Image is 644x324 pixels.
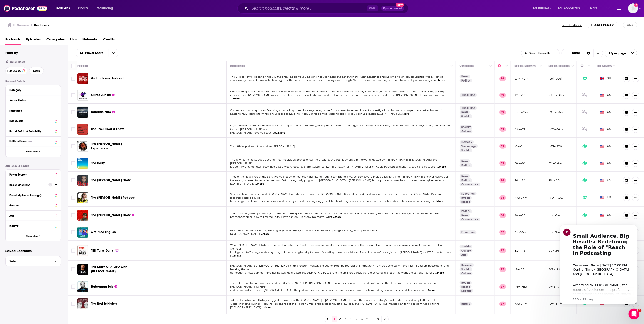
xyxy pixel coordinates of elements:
button: Power Score™ [9,171,57,177]
span: Huberman Lab [91,285,113,289]
span: Toggle select row [71,77,75,81]
span: has changed millions of people’s lives, and in every episode, she’s giving you all her hard-fough... [230,200,434,203]
h2: Choose View [562,49,603,57]
span: Does hearing about a true crime case always leave you scouring the internet for the truth behind ... [230,90,445,93]
span: Toggle select row [71,144,75,148]
span: [PERSON_NAME] have you covered [230,131,276,134]
span: Tired of the lies? Tired of the spin? Are you ready to hear the hard-hitting truth in comprehensi... [230,175,449,178]
div: Description [230,63,245,69]
img: The Daily [77,158,88,169]
img: Podchaser - Follow, Share and Rate Podcasts [4,4,47,13]
p: 99 [499,110,506,114]
p: 3.8m-5.6m [549,93,564,97]
button: open menu [530,5,557,12]
button: Show More Button [632,177,639,184]
span: Has Guests [7,70,21,72]
span: ...More [276,131,285,135]
a: Podcasts [34,23,49,27]
a: 5 [354,316,359,322]
img: 6 Minute English [77,227,88,238]
span: ...More [231,97,240,101]
a: Politics [460,178,472,182]
a: Credits [103,36,115,45]
a: The [PERSON_NAME] Experience [91,142,137,151]
span: For Podcasters [558,5,580,12]
a: Lists [70,36,77,45]
a: Stuff You Should Know [77,124,88,135]
a: The Daily [91,161,105,166]
button: Age [9,213,57,218]
span: Podcasts [5,36,21,45]
button: open menu [109,49,118,57]
a: Global News Podcast [77,73,88,84]
span: Open Advanced [383,7,402,10]
span: Toggle select row [71,161,75,165]
a: The Diary Of A CEO with Steven Bartlett [77,264,88,275]
a: Health [460,196,472,200]
a: Technology [460,144,478,148]
button: Save [623,22,637,28]
div: According to [PERSON_NAME], the nature of audiences has profoundly shifted from "mass media" to "... [20,58,81,85]
a: The Ben Shapiro Show [77,175,88,186]
p: 53m-79m [515,110,528,114]
span: Current and classic episodes, featuring compelling true-crime mysteries, powerful documentaries a... [230,109,442,112]
a: Arts [460,253,468,257]
span: ...More [436,79,445,82]
button: Active Status [9,98,57,103]
span: US [600,213,611,218]
a: The [PERSON_NAME] Show [91,178,131,183]
a: Global News Podcast [91,76,124,81]
img: Dateline NBC [77,107,88,118]
a: Science [460,289,473,293]
a: Crime Junkie [91,93,115,97]
div: Active Status [9,99,54,102]
a: Huberman Lab [77,281,88,292]
a: 6 [360,316,364,322]
img: verified Badge [115,248,119,252]
span: US [600,195,611,200]
span: Stuff You Should Know [91,127,124,131]
div: Categories [460,63,474,69]
div: Power Score™ [9,173,53,176]
button: Category [9,87,57,93]
span: Power Score [85,52,105,55]
p: 921k-1.4m [549,161,562,165]
span: Podcasts [56,5,70,12]
a: 8 [370,316,375,322]
a: Episodes [26,36,41,45]
span: Toggle select row [71,178,75,182]
a: 3 [343,316,348,322]
img: Crime Junkie [77,90,88,101]
button: Reach (Monthly) [9,182,48,188]
span: ...More [437,165,446,169]
p: 58m-86m [515,161,529,165]
p: 33m-49m [515,77,528,81]
a: History [460,302,472,306]
button: Language [9,108,57,114]
div: ​ [DATE] 12:00 PM Central Time ([GEOGRAPHIC_DATA] and [GEOGRAPHIC_DATA]) [20,38,81,56]
button: Active [29,67,44,74]
button: Column Actions [587,63,592,69]
span: Kitroeff. Twenty minutes a day, five days a week, ready by 6 a.m. Subscribe [DATE] at [DOMAIN_NAM... [230,165,437,168]
span: join your host [PERSON_NAME] as she unravels all the details of infamous and underreported true c... [230,94,444,97]
a: Politics [460,209,472,213]
a: Dateline NBC [91,110,115,114]
a: The [PERSON_NAME] Podcast [91,195,135,200]
p: Message from PRO, sent 22h ago [20,77,81,81]
a: News [460,110,470,114]
p: 16m-24m [515,144,528,148]
div: Age [9,214,53,217]
span: The [PERSON_NAME] Show [91,213,131,217]
a: Culture [460,249,473,252]
div: Profile image for PRO [10,8,17,15]
a: The Diary Of A CEO with [PERSON_NAME] [91,265,150,274]
h2: Choose List sort [76,49,118,57]
button: Show More Button [632,92,639,99]
span: Learn and practise useful English language for everyday situations. Find more at [URL][DOMAIN_NAM... [230,229,378,232]
a: Politics [460,163,472,167]
img: The Rest Is History [77,298,88,309]
p: 20m-29m [515,213,528,217]
button: Column Actions [538,63,544,69]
